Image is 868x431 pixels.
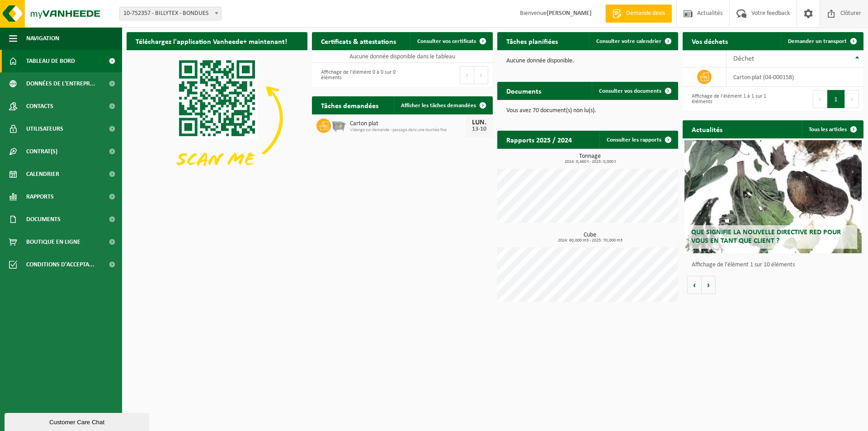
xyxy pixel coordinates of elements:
strong: [PERSON_NAME] [547,10,592,17]
span: Que signifie la nouvelle directive RED pour vous en tant que client ? [691,229,841,245]
span: Vidange sur demande - passage dans une tournée fixe [350,128,466,133]
a: Demande devis [605,5,672,23]
iframe: chat widget [5,411,151,431]
p: Vous avez 70 document(s) non lu(s). [506,108,669,114]
button: Next [474,66,488,84]
span: 10-752357 - BILLYTEX - BONDUES [119,7,222,20]
img: WB-2500-GAL-GY-01 [331,117,346,133]
button: 1 [827,90,845,108]
td: Aucune donnée disponible dans le tableau [312,50,493,63]
h2: Téléchargez l'application Vanheede+ maintenant! [127,32,296,50]
h2: Documents [497,82,550,99]
img: Download de VHEPlus App [127,50,307,186]
button: Vorige [687,276,702,294]
span: Demande devis [624,9,667,18]
span: Tableau de bord [26,50,75,72]
span: Demander un transport [788,38,847,44]
div: Affichage de l'élément 1 à 1 sur 1 éléments [687,89,769,109]
button: Next [845,90,859,108]
p: Affichage de l'élément 1 sur 10 éléments [692,262,859,268]
button: Previous [460,66,474,84]
span: Navigation [26,27,59,50]
a: Demander un transport [781,32,863,50]
span: Consulter vos certificats [417,38,476,44]
a: Que signifie la nouvelle directive RED pour vous en tant que client ? [684,140,862,253]
td: carton plat (04-000158) [726,67,863,87]
p: Aucune donnée disponible. [506,58,669,64]
div: Affichage de l'élément 0 à 0 sur 0 éléments [316,65,398,85]
span: 2024: 0,460 t - 2025: 0,000 t [502,160,678,164]
h3: Tonnage [502,153,678,164]
span: Rapports [26,185,54,208]
div: 13-10 [470,126,488,133]
div: LUN. [470,119,488,126]
a: Consulter votre calendrier [589,32,677,50]
h2: Vos déchets [683,32,737,50]
span: 2024: 60,000 m3 - 2025: 70,000 m3 [502,238,678,243]
span: Contacts [26,95,53,118]
span: Données de l'entrepr... [26,72,95,95]
span: Afficher les tâches demandées [401,103,476,109]
h2: Actualités [683,120,731,138]
a: Consulter les rapports [599,131,677,149]
span: Calendrier [26,163,59,185]
span: Déchet [733,55,754,62]
h3: Cube [502,232,678,243]
h2: Tâches planifiées [497,32,567,50]
span: Boutique en ligne [26,231,80,253]
a: Afficher les tâches demandées [394,96,492,114]
a: Consulter vos certificats [410,32,492,50]
span: Consulter vos documents [599,88,661,94]
span: Consulter votre calendrier [596,38,661,44]
span: Carton plat [350,120,466,128]
a: Tous les articles [802,120,863,138]
span: Utilisateurs [26,118,63,140]
span: 10-752357 - BILLYTEX - BONDUES [120,7,221,20]
span: Conditions d'accepta... [26,253,94,276]
button: Volgende [702,276,716,294]
h2: Certificats & attestations [312,32,405,50]
button: Previous [813,90,827,108]
a: Consulter vos documents [592,82,677,100]
h2: Rapports 2025 / 2024 [497,131,581,148]
span: Contrat(s) [26,140,57,163]
h2: Tâches demandées [312,96,387,114]
span: Documents [26,208,61,231]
